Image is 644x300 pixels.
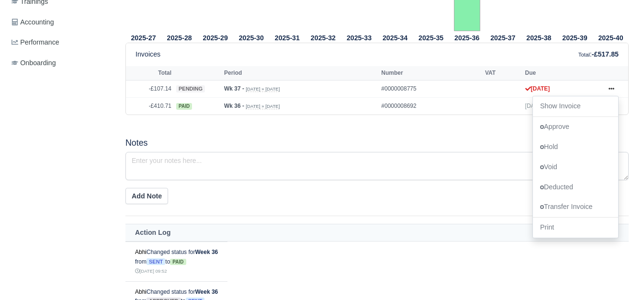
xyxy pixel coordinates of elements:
[136,50,160,58] h6: Invoices
[233,32,269,43] th: 2025-30
[176,103,192,110] span: paid
[377,32,413,43] th: 2025-34
[11,17,54,28] span: Accounting
[379,97,483,114] td: #0000008692
[525,85,550,92] strong: [DATE]
[246,104,280,109] small: [DATE] » [DATE]
[533,197,618,218] a: Transfer Invoice
[8,13,114,32] a: Accounting
[126,97,174,114] td: -£410.71
[521,32,557,43] th: 2025-38
[592,50,619,58] strong: -£517.85
[135,249,147,255] a: Abhi
[533,137,618,157] a: Hold
[197,32,233,43] th: 2025-29
[557,32,593,43] th: 2025-39
[578,52,590,58] small: Total
[413,32,449,43] th: 2025-35
[533,177,618,197] a: Deducted
[246,86,280,92] small: [DATE] » [DATE]
[126,81,174,98] td: -£107.14
[135,288,147,295] a: Abhi
[533,96,618,116] a: Show Invoice
[379,81,483,98] td: #0000008775
[269,32,305,43] th: 2025-31
[593,32,629,43] th: 2025-40
[125,242,227,282] td: Changed status for from to
[11,37,59,48] span: Performance
[195,288,218,295] strong: Week 36
[147,258,165,265] span: sent
[449,32,485,43] th: 2025-36
[379,66,483,81] th: Number
[533,218,618,238] a: Print
[305,32,341,43] th: 2025-32
[11,58,56,69] span: Onboarding
[533,157,618,177] a: Void
[224,85,244,92] strong: Wk 37 -
[8,54,114,72] a: Onboarding
[161,32,197,43] th: 2025-28
[125,32,161,43] th: 2025-27
[483,66,523,81] th: VAT
[341,32,377,43] th: 2025-33
[523,66,599,81] th: Due
[224,103,244,109] strong: Wk 36 -
[533,117,618,137] a: Approve
[525,103,543,109] span: [DATE]
[125,188,168,204] button: Add Note
[125,224,629,242] th: Action Log
[170,259,186,265] span: paid
[8,33,114,52] a: Performance
[135,268,167,274] small: [DATE] 09:52
[485,32,521,43] th: 2025-37
[596,254,644,300] iframe: Chat Widget
[125,138,629,148] h5: Notes
[195,249,218,255] strong: Week 36
[222,66,379,81] th: Period
[578,49,619,60] div: :
[176,85,205,92] span: pending
[126,66,174,81] th: Total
